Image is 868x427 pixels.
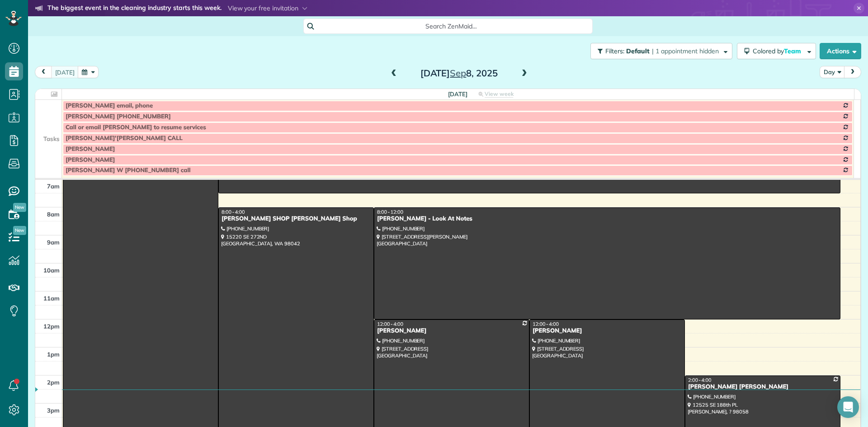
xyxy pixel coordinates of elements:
[47,379,60,386] span: 2pm
[532,327,682,335] div: [PERSON_NAME]
[51,66,79,78] button: [DATE]
[13,226,26,235] span: New
[66,167,190,174] span: [PERSON_NAME] W [PHONE_NUMBER] call
[586,43,732,59] a: Filters: Default | 1 appointment hidden
[221,215,371,223] div: [PERSON_NAME] SHOP [PERSON_NAME] Shop
[652,47,719,55] span: | 1 appointment hidden
[47,351,60,358] span: 1pm
[47,211,60,218] span: 8am
[47,407,60,414] span: 3pm
[533,321,559,327] span: 12:00 - 4:00
[590,43,732,59] button: Filters: Default | 1 appointment hidden
[737,43,816,59] button: Colored byTeam
[605,47,624,55] span: Filters:
[13,203,26,212] span: New
[688,377,712,383] span: 2:00 - 4:00
[66,135,183,142] span: [PERSON_NAME]'[PERSON_NAME] CALL
[222,209,245,215] span: 8:00 - 4:00
[448,90,467,98] span: [DATE]
[43,295,60,302] span: 11am
[66,145,115,153] span: [PERSON_NAME]
[820,66,845,78] button: Day
[485,90,514,98] span: View week
[753,47,804,55] span: Colored by
[47,239,60,246] span: 9am
[784,47,802,55] span: Team
[626,47,650,55] span: Default
[450,67,466,79] span: Sep
[66,124,206,131] span: Call or email [PERSON_NAME] to resume services
[377,327,527,335] div: [PERSON_NAME]
[688,383,838,391] div: [PERSON_NAME] [PERSON_NAME]
[844,66,861,78] button: next
[820,43,861,59] button: Actions
[377,215,838,223] div: [PERSON_NAME] - Look At Notes
[402,68,515,78] h2: [DATE] 8, 2025
[43,267,60,274] span: 10am
[377,209,403,215] span: 8:00 - 12:00
[66,102,153,109] span: [PERSON_NAME] email, phone
[43,323,60,330] span: 12pm
[837,396,859,418] div: Open Intercom Messenger
[47,183,60,190] span: 7am
[66,156,115,164] span: [PERSON_NAME]
[35,66,52,78] button: prev
[377,321,403,327] span: 12:00 - 4:00
[66,113,171,120] span: [PERSON_NAME] [PHONE_NUMBER]
[47,4,222,14] strong: The biggest event in the cleaning industry starts this week.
